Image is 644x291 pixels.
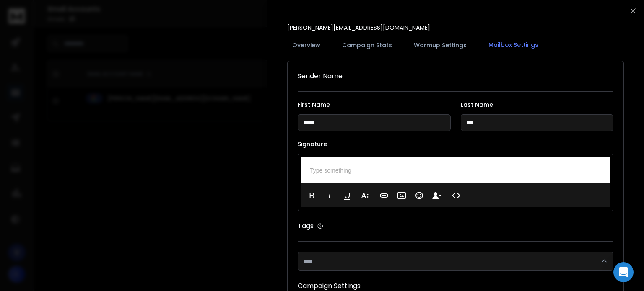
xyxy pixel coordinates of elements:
[287,36,325,54] button: Overview
[613,262,634,282] div: Open Intercom Messenger
[304,187,320,204] button: Bold (Ctrl+B)
[429,187,445,204] button: Insert Unsubscribe Link
[461,102,614,108] label: Last Name
[298,71,613,81] h1: Sender Name
[287,23,430,32] p: [PERSON_NAME][EMAIL_ADDRESS][DOMAIN_NAME]
[411,187,427,204] button: Emoticons
[357,187,373,204] button: More Text
[322,187,338,204] button: Italic (Ctrl+I)
[298,102,451,108] label: First Name
[483,36,543,55] button: Mailbox Settings
[448,187,464,204] button: Code View
[409,36,472,54] button: Warmup Settings
[339,187,355,204] button: Underline (Ctrl+U)
[298,221,314,231] h1: Tags
[337,36,397,54] button: Campaign Stats
[376,187,392,204] button: Insert Link (Ctrl+K)
[298,281,613,291] h1: Campaign Settings
[298,141,613,147] label: Signature
[394,187,410,204] button: Insert Image (Ctrl+P)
